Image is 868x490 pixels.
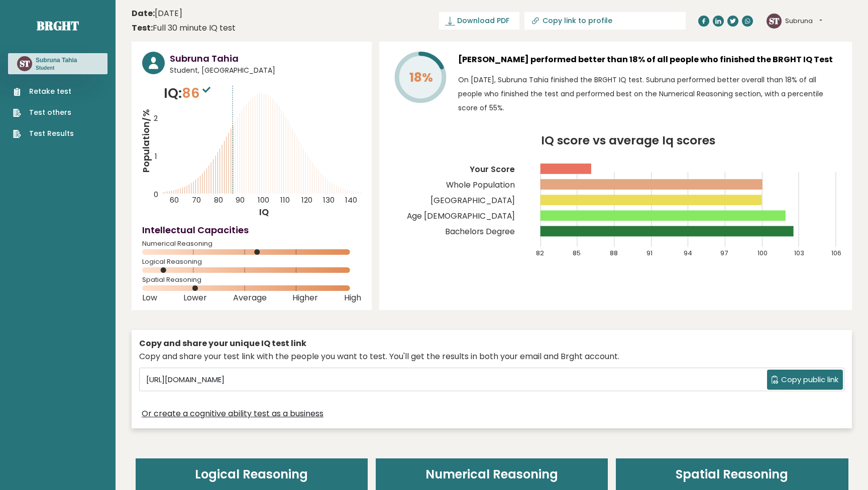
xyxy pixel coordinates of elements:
tspan: 70 [192,195,201,205]
tspan: 97 [720,248,728,258]
h4: Intellectual Capacities [142,223,361,237]
tspan: 94 [684,248,692,258]
tspan: Age [DEMOGRAPHIC_DATA] [407,211,515,221]
tspan: Population/% [140,109,152,173]
h3: Subruna Tahia [170,52,361,65]
tspan: 130 [323,195,335,205]
button: Copy public link [767,370,843,390]
a: Or create a cognitive ability test as a business [142,408,323,420]
tspan: 0 [154,189,158,200]
tspan: 90 [236,195,245,205]
span: 86 [182,84,213,102]
p: IQ: [164,83,213,103]
tspan: 18% [409,69,433,86]
a: Download PDF [439,12,519,30]
tspan: 88 [610,248,618,258]
span: Download PDF [457,16,509,26]
tspan: 103 [794,248,804,258]
span: Higher [292,296,318,300]
div: Copy and share your unique IQ test link [139,338,844,350]
a: Brght [37,18,79,34]
b: Date: [132,8,155,19]
h3: Subruna Tahia [36,56,77,64]
b: Test: [132,22,153,34]
tspan: IQ [259,206,269,218]
tspan: Whole Population [446,180,515,190]
tspan: 100 [757,248,768,258]
span: Logical Reasoning [142,260,361,264]
tspan: Your Score [470,164,515,175]
a: Test others [13,107,74,118]
span: High [344,296,361,300]
span: Lower [183,296,207,300]
text: ST [769,15,780,26]
tspan: 100 [258,195,269,205]
span: Spatial Reasoning [142,278,361,282]
tspan: 91 [646,248,653,258]
div: Full 30 minute IQ test [132,22,236,34]
tspan: 80 [214,195,223,205]
tspan: 1 [155,151,157,161]
tspan: IQ score vs average Iq scores [541,132,715,148]
tspan: 85 [573,248,581,258]
div: Copy and share your test link with the people you want to test. You'll get the results in both yo... [139,351,844,363]
p: Student [36,65,77,72]
a: Retake test [13,86,74,97]
text: ST [20,58,30,69]
button: Subruna [785,16,822,26]
span: Low [142,296,157,300]
span: Copy public link [781,374,838,386]
tspan: 60 [170,195,179,205]
span: Student, [GEOGRAPHIC_DATA] [170,65,361,76]
h3: [PERSON_NAME] performed better than 18% of all people who finished the BRGHT IQ Test [458,52,841,68]
tspan: [GEOGRAPHIC_DATA] [430,195,515,206]
tspan: 120 [301,195,312,205]
a: Test Results [13,128,74,139]
span: Numerical Reasoning [142,242,361,246]
tspan: Bachelors Degree [445,226,515,237]
tspan: 140 [345,195,357,205]
time: [DATE] [132,8,182,20]
tspan: 106 [831,248,841,258]
p: On [DATE], Subruna Tahia finished the BRGHT IQ test. Subruna performed better overall than 18% of... [458,73,841,115]
tspan: 110 [280,195,290,205]
span: Average [233,296,267,300]
tspan: 82 [536,248,544,258]
tspan: 2 [154,113,158,123]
